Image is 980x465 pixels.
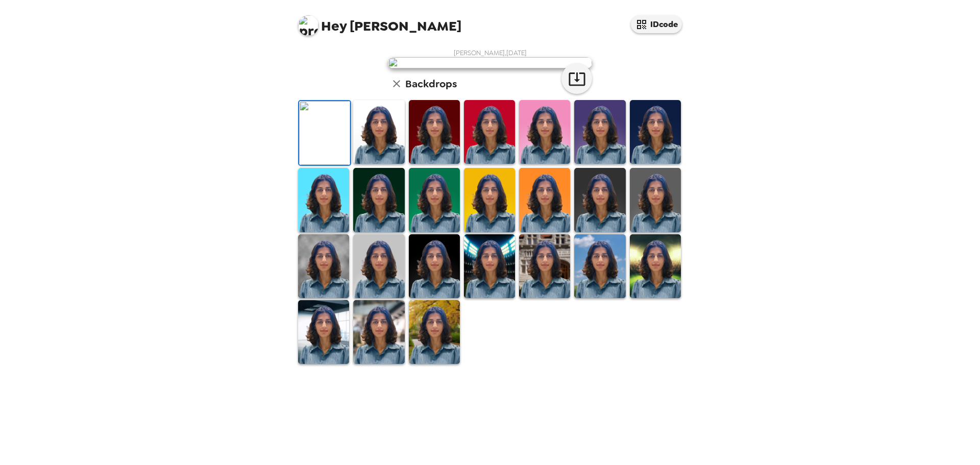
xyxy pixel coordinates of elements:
[405,76,457,92] h6: Backdrops
[298,10,461,33] span: [PERSON_NAME]
[299,101,350,165] img: Original
[321,17,347,35] span: Hey
[631,15,682,33] button: IDcode
[454,48,527,57] span: [PERSON_NAME] , [DATE]
[388,57,592,68] img: user
[298,15,318,36] img: profile pic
